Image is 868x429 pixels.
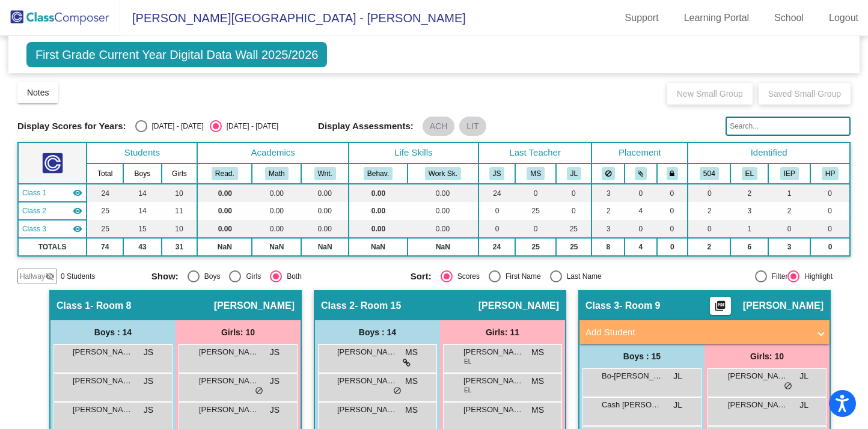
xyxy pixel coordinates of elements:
[408,202,478,220] td: 0.00
[585,300,619,312] span: Class 3
[515,202,556,220] td: 25
[780,167,799,180] button: IEP
[364,167,393,180] button: Behav.
[688,220,730,238] td: 0
[87,142,197,163] th: Students
[222,121,278,132] div: [DATE] - [DATE]
[18,202,87,220] td: Maria Saah - Room 15
[411,271,432,282] span: Sort:
[405,346,418,359] span: MS
[765,8,813,28] a: School
[688,163,730,184] th: 504 Plan
[301,184,349,202] td: 0.00
[799,271,833,282] div: Highlight
[270,375,280,388] span: JS
[625,184,656,202] td: 0
[318,121,414,132] span: Display Assessments:
[602,399,662,411] span: Cash [PERSON_NAME]
[270,404,280,416] span: JS
[314,167,336,180] button: Writ.
[26,42,328,67] span: First Grade Current Year Digital Data Wall 2025/2026
[90,300,131,312] span: - Room 8
[214,300,295,312] span: [PERSON_NAME]
[337,375,397,387] span: [PERSON_NAME] [PERSON_NAME]
[337,346,397,358] span: [PERSON_NAME]
[162,184,198,202] td: 10
[87,220,123,238] td: 25
[515,220,556,238] td: 0
[50,320,176,344] div: Boys : 14
[674,8,759,28] a: Learning Portal
[453,271,480,282] div: Scores
[18,184,87,202] td: Jennifer Splaine - Room 8
[531,346,544,359] span: MS
[730,220,768,238] td: 1
[355,300,401,312] span: - Room 15
[625,238,656,256] td: 4
[270,346,280,359] span: JS
[673,370,682,383] span: JL
[527,167,545,180] button: MS
[162,220,198,238] td: 10
[556,184,591,202] td: 0
[87,184,123,202] td: 24
[197,202,252,220] td: 0.00
[425,167,461,180] button: Work Sk.
[18,220,87,238] td: Julie Ludeman - Room 9
[176,320,301,344] div: Girls: 10
[688,238,730,256] td: 2
[515,163,556,184] th: Maria Saah
[556,238,591,256] td: 25
[349,220,408,238] td: 0.00
[478,300,559,312] span: [PERSON_NAME]
[489,167,505,180] button: JS
[199,404,259,416] span: [PERSON_NAME]
[799,399,808,412] span: JL
[73,404,133,416] span: [PERSON_NAME]
[440,320,565,344] div: Girls: 11
[349,142,478,163] th: Life Skills
[349,238,408,256] td: NaN
[501,271,541,282] div: First Name
[478,184,515,202] td: 24
[478,163,515,184] th: Jennifer Splaine
[73,206,82,216] mat-icon: visibility
[463,375,524,387] span: [PERSON_NAME]
[625,163,656,184] th: Keep with students
[556,220,591,238] td: 25
[688,142,850,163] th: Identified
[657,202,688,220] td: 0
[657,184,688,202] td: 0
[22,187,46,198] span: Class 1
[197,142,349,163] th: Academics
[591,142,688,163] th: Placement
[591,202,625,220] td: 2
[591,163,625,184] th: Keep away students
[688,202,730,220] td: 2
[252,238,301,256] td: NaN
[799,370,808,383] span: JL
[135,120,278,132] mat-radio-group: Select an option
[265,167,288,180] button: Math
[408,184,478,202] td: 0.00
[199,375,259,387] span: [PERSON_NAME]
[252,202,301,220] td: 0.00
[619,300,660,312] span: - Room 9
[197,220,252,238] td: 0.00
[657,163,688,184] th: Keep with teacher
[515,238,556,256] td: 25
[27,88,49,97] span: Notes
[252,184,301,202] td: 0.00
[162,202,198,220] td: 11
[73,188,82,198] mat-icon: visibility
[241,271,261,282] div: Girls
[768,220,810,238] td: 0
[144,346,153,359] span: JS
[337,404,397,416] span: [PERSON_NAME]
[700,167,719,180] button: 504
[562,271,602,282] div: Last Name
[73,346,133,358] span: [PERSON_NAME]
[212,167,238,180] button: Read.
[73,224,82,234] mat-icon: visibility
[730,202,768,220] td: 3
